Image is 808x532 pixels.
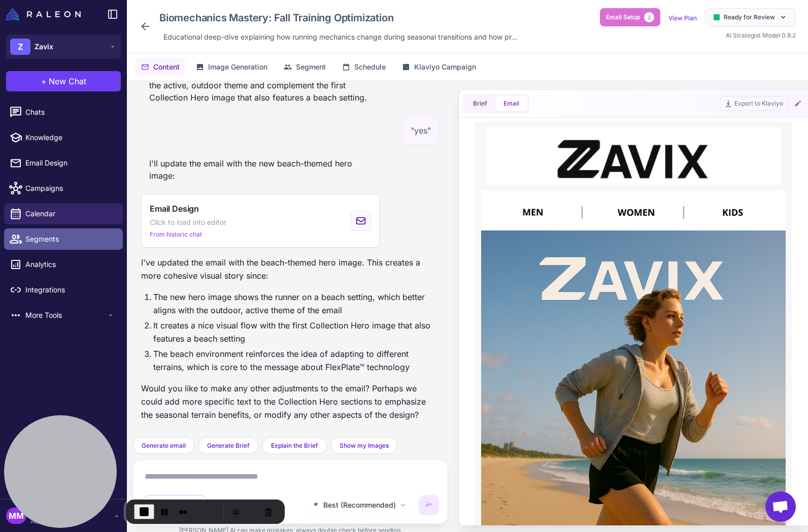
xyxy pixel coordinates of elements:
[6,71,121,91] button: +New Chat
[668,14,697,22] a: View Plan
[25,132,115,143] span: Knowledge
[153,61,180,73] span: Content
[25,284,115,295] span: Integrations
[155,8,521,27] div: Click to edit campaign name
[49,75,86,87] span: New Chat
[25,157,115,169] span: Email Design
[306,495,413,515] button: Best (Recommended)
[724,13,775,22] span: Ready for Review
[207,441,250,450] span: Generate Brief
[726,31,796,39] span: AI Strategist Model 0.9.2
[4,228,123,250] a: Segments
[153,319,440,345] li: It creates a nice visual flow with the first Collection Hero image that also features a beach set...
[150,217,226,228] span: Click to load into editor
[153,290,440,317] li: The new hero image shows the runner on a beach setting, which better aligns with the outdoor, act...
[25,208,115,219] span: Calendar
[142,441,186,450] span: Generate email
[278,57,332,77] button: Segment
[6,8,85,20] a: Raleon Logo
[150,230,202,239] span: From historic chat
[644,12,654,22] span: 2
[340,441,389,450] span: Show my Images
[792,97,804,110] button: Edit Email
[142,495,209,513] div: Brief/Email
[133,438,194,454] button: Generate email
[141,153,380,186] div: I'll update the email with the new beach-themed hero image:
[6,8,81,20] img: Raleon Logo
[163,31,517,43] span: Educational deep-dive explaining how running mechanics change during seasonal transitions and how...
[4,178,123,199] a: Campaigns
[336,57,392,77] button: Schedule
[4,152,123,174] a: Email Design
[4,279,123,301] a: Integrations
[296,61,326,73] span: Segment
[331,438,397,454] button: Show my Images
[402,116,440,145] div: "yes"
[25,310,107,321] span: More Tools
[396,57,482,77] button: Klaviyo Campaign
[354,61,386,73] span: Schedule
[141,256,440,282] p: I've updated the email with the beach-themed hero image. This creates a more cohesive visual stor...
[141,382,440,421] p: Would you like to make any other adjustments to the email? Perhaps we could add more specific tex...
[271,441,318,450] span: Explain the Brief
[35,41,53,52] span: Zavix
[4,127,123,148] a: Knowledge
[4,203,123,224] a: Calendar
[208,61,267,73] span: Image Generation
[6,35,121,59] button: ZZavix
[25,259,115,270] span: Analytics
[4,102,123,123] a: Chats
[465,96,495,111] button: Brief
[190,57,274,77] button: Image Generation
[159,29,521,45] div: Click to edit description
[198,438,258,454] button: Generate Brief
[153,347,440,374] li: The beach environment reinforces the idea of adapting to different terrains, which is core to the...
[262,438,327,454] button: Explain the Brief
[4,254,123,275] a: Analytics
[765,491,796,522] a: Open chat
[41,75,47,87] span: +
[135,57,186,77] button: Content
[414,61,476,73] span: Klaviyo Campaign
[323,500,396,511] span: Best (Recommended)
[10,39,30,55] div: Z
[150,203,199,215] span: Email Design
[720,96,788,111] button: Export to Klaviyo
[600,8,660,26] button: Email Setup2
[606,13,640,22] span: Email Setup
[25,183,115,194] span: Campaigns
[495,96,527,111] button: Email
[25,107,115,118] span: Chats
[25,234,115,245] span: Segments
